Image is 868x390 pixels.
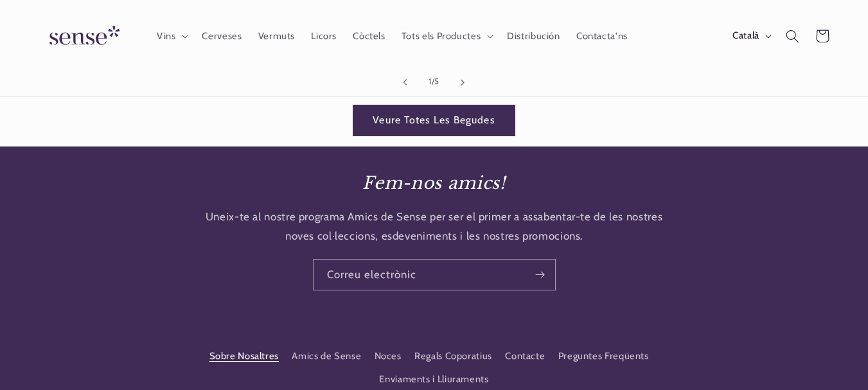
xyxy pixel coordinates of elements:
span: / [432,75,435,89]
span: Contacta'ns [576,30,628,42]
a: Vermuts [250,22,303,50]
a: Sobre Nosaltres [209,348,279,368]
a: Contacte [505,344,545,368]
summary: Cerca [777,21,807,51]
summary: Vins [148,22,193,50]
span: Tots els Productes [402,30,481,42]
span: Còctels [353,30,385,42]
img: Sense [34,18,130,55]
span: Cerveses [202,30,242,42]
a: Preguntes Freqüents [558,344,649,368]
a: Veure Totes Les Begudes [353,105,515,136]
span: Distribución [507,30,560,42]
span: Licors [311,30,337,42]
a: Licors [303,22,345,50]
span: 1 [429,75,432,89]
a: Amics de Sense [292,344,361,368]
span: Vermuts [258,30,295,42]
p: Uneix-te al nostre programa Amics de Sense per ser el primer a assabentar-te de les nostres noves... [198,208,670,245]
span: Vins [157,30,176,42]
a: Sense [29,13,136,60]
button: Diapositiva anterior [391,68,419,96]
a: Còctels [345,22,394,50]
summary: Tots els Productes [393,22,499,50]
a: Cerveses [194,22,250,50]
a: Contacta'ns [568,22,635,50]
button: Subscriure's [525,259,554,290]
a: Regals Coporatius [414,344,492,368]
a: Distribución [499,22,569,50]
span: 5 [434,75,439,89]
button: Català [725,23,778,49]
span: Català [732,30,759,44]
button: Diapositiva següent [449,68,477,96]
a: Noces [375,344,402,368]
em: Fem-nos amics! [362,172,505,193]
